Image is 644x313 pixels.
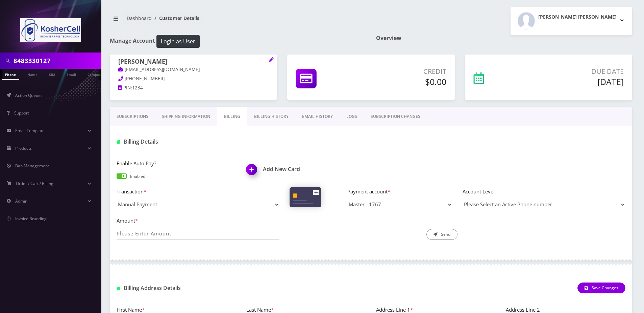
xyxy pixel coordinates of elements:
label: Account Level [463,188,625,195]
a: Name [24,69,41,79]
a: SUBSCRIPTION CHANGES [364,107,427,126]
li: Customer Details [152,15,199,22]
span: Email Template [15,128,45,133]
a: Email [63,69,79,79]
input: Search in Company [14,54,100,67]
span: Admin [15,198,27,204]
input: Please Enter Amount [117,227,279,240]
a: Dashboard [127,15,152,21]
h1: [PERSON_NAME] [118,58,269,66]
a: PIN: [118,85,132,91]
p: Enabled [130,173,145,180]
label: Transaction [117,188,279,195]
a: Subscriptions [110,107,155,126]
span: 1234 [132,85,143,91]
h1: Add New Card [246,166,366,172]
img: Billing Details [117,140,120,144]
h1: Manage Account [110,35,366,48]
button: Send [426,229,457,240]
nav: breadcrumb [110,11,366,30]
a: LOGS [340,107,364,126]
img: KosherCell [20,18,81,42]
h1: Billing Details [117,139,279,145]
span: [PHONE_NUMBER] [125,76,165,82]
label: Payment account [347,188,452,195]
span: Support [14,110,29,116]
a: Phone [2,69,19,80]
button: Save Changes [577,283,625,293]
a: Shipping Information [155,107,217,126]
p: Due Date [527,66,624,77]
span: Action Queues [15,92,43,98]
a: [EMAIL_ADDRESS][DOMAIN_NAME] [118,66,200,73]
h1: Overview [376,35,632,41]
a: Billing History [247,107,295,126]
a: Company [84,69,107,79]
a: SIM [46,69,58,79]
label: Amount [117,217,279,225]
span: Products [15,145,32,151]
a: Billing [217,107,247,126]
button: [PERSON_NAME] [PERSON_NAME] [511,7,632,35]
p: Credit [363,66,446,77]
span: Order / Cart / Billing [16,181,53,186]
h5: [DATE] [527,77,624,87]
a: Add New CardAdd New Card [246,166,366,172]
span: Invoice Branding [15,216,47,222]
h5: $0.00 [363,77,446,87]
img: Billing Address Detail [117,287,120,290]
img: Cards [290,187,321,207]
h1: Billing Address Details [117,285,279,291]
a: EMAIL HISTORY [295,107,340,126]
h2: [PERSON_NAME] [PERSON_NAME] [538,14,617,20]
label: Enable Auto Pay? [117,160,236,167]
img: Add New Card [243,162,263,182]
span: Ban Management [15,163,49,169]
a: Login as User [155,37,200,44]
button: Login as User [156,35,200,48]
